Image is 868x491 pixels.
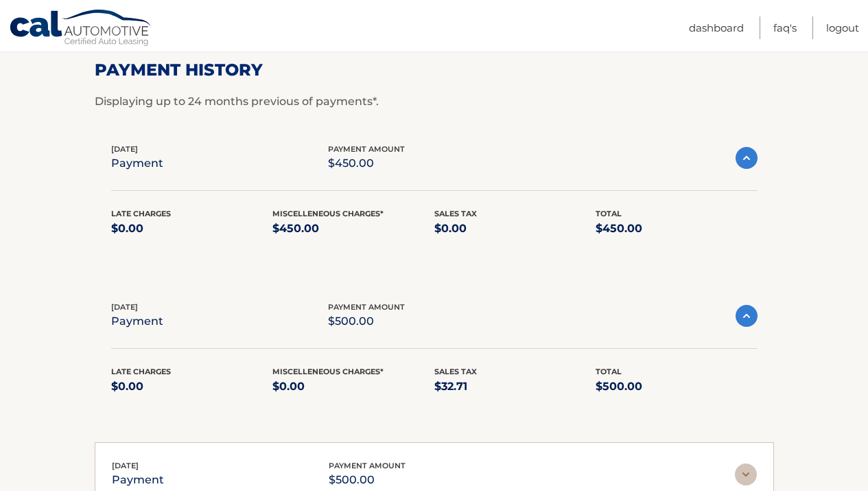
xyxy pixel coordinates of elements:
a: FAQ's [773,16,797,39]
p: $450.00 [272,219,434,238]
p: $0.00 [111,219,273,238]
a: Dashboard [689,16,744,39]
p: payment [111,312,163,331]
span: Sales Tax [434,367,477,376]
span: [DATE] [111,302,138,312]
p: $0.00 [434,219,596,238]
span: Miscelleneous Charges* [272,209,384,218]
span: Miscelleneous Charges* [272,367,384,376]
a: Cal Automotive [9,9,153,49]
span: payment amount [328,144,405,154]
img: accordion-active.svg [736,147,758,169]
span: Late Charges [111,209,171,218]
a: Logout [826,16,859,39]
h2: Payment History [95,60,774,80]
span: payment amount [329,461,406,470]
span: Total [596,209,622,218]
p: $32.71 [434,377,596,396]
p: $500.00 [596,377,758,396]
p: $500.00 [328,312,405,331]
p: Displaying up to 24 months previous of payments*. [95,93,774,110]
span: payment amount [328,302,405,312]
span: [DATE] [112,461,139,470]
p: $0.00 [272,377,434,396]
span: Late Charges [111,367,171,376]
p: $450.00 [596,219,758,238]
span: Sales Tax [434,209,477,218]
p: $500.00 [329,470,406,490]
span: [DATE] [111,144,138,154]
img: accordion-active.svg [736,305,758,327]
p: payment [112,470,164,490]
p: $0.00 [111,377,273,396]
p: $450.00 [328,154,405,173]
img: accordion-rest.svg [735,464,757,486]
span: Total [596,367,622,376]
p: payment [111,154,163,173]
